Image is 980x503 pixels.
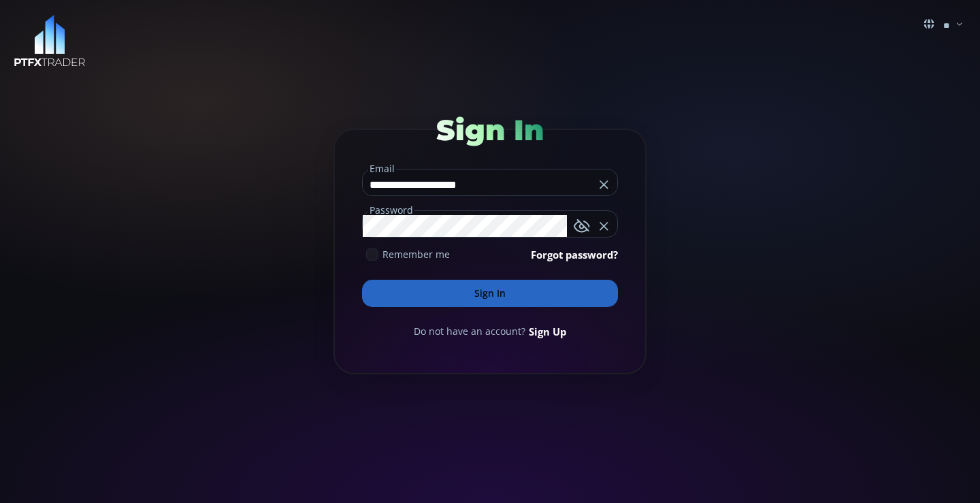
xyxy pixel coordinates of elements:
[529,324,566,339] a: Sign Up
[436,112,544,148] span: Sign In
[531,247,618,262] a: Forgot password?
[14,15,86,67] img: LOGO
[382,247,450,261] span: Remember me
[362,280,618,307] button: Sign In
[362,324,618,339] div: Do not have an account?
